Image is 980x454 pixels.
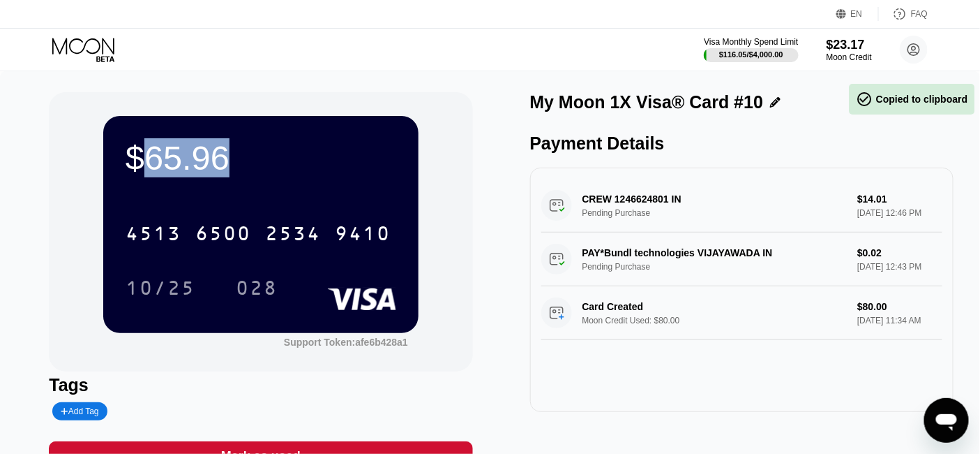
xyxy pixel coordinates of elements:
[719,50,783,59] div: $116.05 / $4,000.00
[530,92,764,112] div: My Moon 1X Visa® Card #10
[195,224,251,247] div: 6500
[225,270,288,305] div: 028
[530,133,953,154] div: Payment Details
[335,224,391,247] div: 9410
[879,7,928,21] div: FAQ
[284,337,408,348] div: Support Token:afe6b428a1
[126,279,195,301] div: 10/25
[265,224,321,247] div: 2534
[856,91,873,108] span: 
[126,224,181,247] div: 4513
[924,398,969,443] iframe: Button to launch messaging window
[856,91,967,108] div: Copied to clipboard
[284,337,408,348] div: Support Token: afe6b428a1
[827,38,872,62] div: $23.17Moon Credit
[911,9,928,19] div: FAQ
[126,138,396,177] div: $65.96
[836,7,879,21] div: EN
[49,375,472,395] div: Tags
[117,216,399,251] div: 4513650025349410
[827,38,872,52] div: $23.17
[851,9,863,19] div: EN
[115,270,206,305] div: 10/25
[827,52,872,62] div: Moon Credit
[52,402,107,420] div: Add Tag
[61,407,98,416] div: Add Tag
[704,37,798,62] div: Visa Monthly Spend Limit$116.05/$4,000.00
[704,37,798,47] div: Visa Monthly Spend Limit
[236,279,278,301] div: 028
